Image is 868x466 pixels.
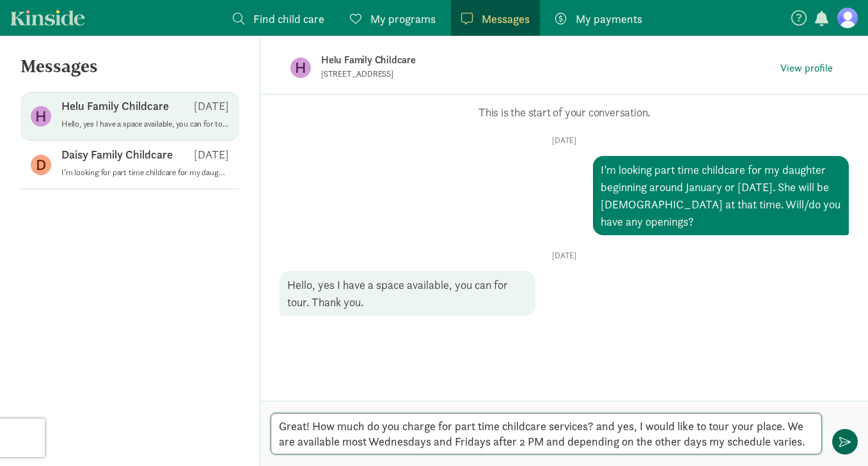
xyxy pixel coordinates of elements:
span: My payments [576,10,642,27]
a: Kinside [10,10,85,26]
div: I’m looking part time childcare for my daughter beginning around January or [DATE]. She will be [... [593,156,849,235]
p: Hello, yes I have a space available, you can for tour. Thank you. [61,119,229,129]
p: I’m looking for part time childcare for my daughter beginning around January or [DATE]. She will ... [61,167,229,178]
p: Helu Family Childcare [61,98,169,114]
span: My programs [370,10,436,27]
p: [DATE] [280,251,849,261]
p: [DATE] [280,136,849,146]
figure: H [290,58,311,78]
p: This is the start of your conversation. [280,105,849,120]
span: Messages [482,10,530,27]
a: View profile [775,59,838,77]
p: [DATE] [194,147,229,162]
div: Hello, yes I have a space available, you can for tour. Thank you. [280,271,535,316]
p: [STREET_ADDRESS] [321,69,635,79]
p: Daisy Family Childcare [61,147,173,162]
p: [DATE] [194,98,229,114]
figure: D [31,155,51,175]
p: Helu Family Childcare [321,51,724,69]
span: View profile [780,61,833,76]
span: Find child care [253,10,324,27]
button: View profile [775,59,838,77]
figure: H [31,106,51,127]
